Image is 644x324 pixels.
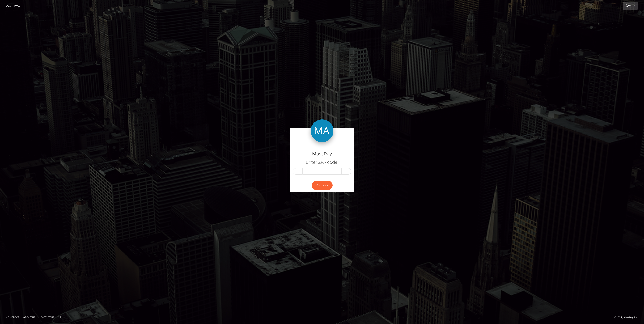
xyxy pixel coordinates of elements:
a: Contact Us [37,314,56,320]
h4: MassPay [293,151,351,157]
a: Login Page [6,2,20,10]
a: Homepage [4,314,21,320]
button: Continue [312,181,333,190]
a: Login [623,2,638,10]
img: MassPay [311,119,333,142]
div: © 2025 , MassPay Inc. [614,315,641,319]
h5: Enter 2FA code: [293,160,351,165]
a: About Us [22,314,37,320]
a: API [56,314,64,320]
